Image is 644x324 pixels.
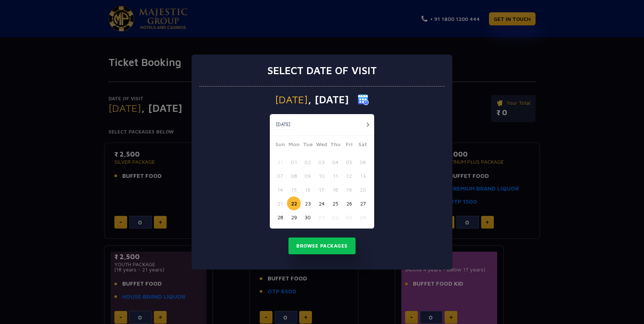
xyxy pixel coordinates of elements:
button: 05 [342,155,356,169]
button: 17 [315,183,328,196]
button: 26 [342,196,356,210]
span: [DATE] [275,94,308,105]
button: 23 [301,196,315,210]
button: 12 [342,169,356,183]
button: 29 [287,210,301,224]
button: 14 [273,183,287,196]
button: 27 [356,196,370,210]
button: 09 [301,169,315,183]
button: 01 [287,155,301,169]
button: 19 [342,183,356,196]
button: 22 [287,196,301,210]
button: 30 [301,210,315,224]
img: calender icon [358,94,369,105]
button: 11 [328,169,342,183]
button: 16 [301,183,315,196]
button: 10 [315,169,328,183]
span: Sun [273,140,287,151]
span: Thu [328,140,342,151]
button: 02 [301,155,315,169]
button: 20 [356,183,370,196]
button: 18 [328,183,342,196]
button: 15 [287,183,301,196]
span: , [DATE] [308,94,349,105]
button: 31 [273,155,287,169]
button: 04 [356,210,370,224]
button: 28 [273,210,287,224]
button: 02 [328,210,342,224]
button: [DATE] [272,119,294,130]
span: Wed [315,140,328,151]
button: 01 [315,210,328,224]
button: 03 [342,210,356,224]
button: 25 [328,196,342,210]
button: Browse Packages [288,238,356,255]
h3: Select date of visit [267,64,377,77]
button: 08 [287,169,301,183]
button: 07 [273,169,287,183]
button: 13 [356,169,370,183]
span: Tue [301,140,315,151]
span: Sat [356,140,370,151]
button: 24 [315,196,328,210]
span: Fri [342,140,356,151]
button: 06 [356,155,370,169]
button: 03 [315,155,328,169]
button: 21 [273,196,287,210]
button: 04 [328,155,342,169]
span: Mon [287,140,301,151]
